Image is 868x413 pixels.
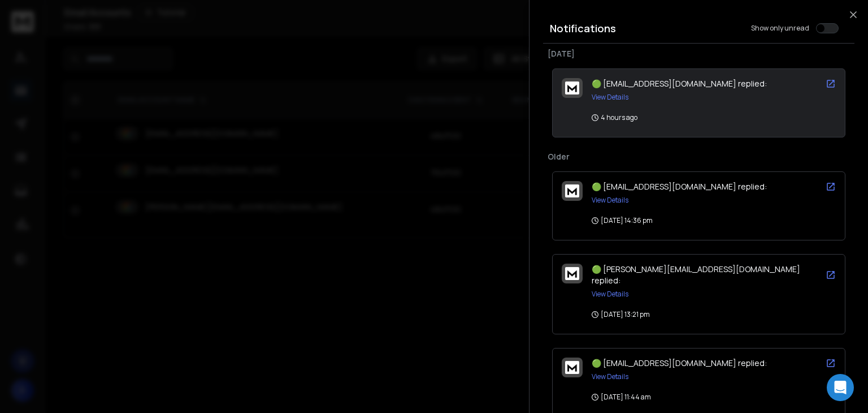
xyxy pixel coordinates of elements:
button: View Details [592,93,628,102]
button: View Details [592,372,628,381]
img: logo [565,267,579,280]
p: 4 hours ago [592,113,637,122]
label: Show only unread [751,24,809,33]
span: 🟢 [EMAIL_ADDRESS][DOMAIN_NAME] replied: [592,358,767,368]
img: logo [565,361,579,374]
p: [DATE] 13:21 pm [592,310,650,319]
p: [DATE] 14:36 pm [592,216,653,225]
h3: Notifications [550,20,616,36]
p: [DATE] 11:44 am [592,393,651,402]
p: [DATE] [548,48,850,59]
div: Open Intercom Messenger [827,374,854,401]
span: 🟢 [PERSON_NAME][EMAIL_ADDRESS][DOMAIN_NAME] replied: [592,264,800,286]
button: View Details [592,196,628,205]
img: logo [565,81,579,94]
p: Older [548,151,850,162]
button: View Details [592,290,628,299]
img: logo [565,184,579,197]
span: 🟢 [EMAIL_ADDRESS][DOMAIN_NAME] replied: [592,181,767,192]
span: 🟢 [EMAIL_ADDRESS][DOMAIN_NAME] replied: [592,78,767,89]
